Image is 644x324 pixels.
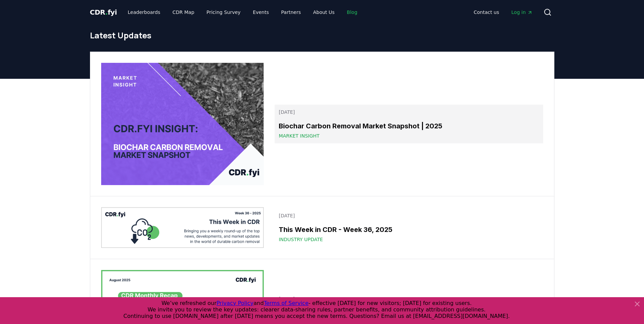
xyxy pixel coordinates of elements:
a: Log in [506,6,538,18]
p: [DATE] [279,212,539,219]
span: CDR fyi [90,8,117,16]
a: About Us [308,6,340,18]
img: This Week in CDR - Week 36, 2025 blog post image [101,207,264,248]
a: CDR.fyi [90,7,117,17]
span: Market Insight [279,132,319,139]
a: CDR Map [167,6,200,18]
span: Industry Update [279,236,323,243]
span: Log in [511,9,532,16]
h3: Biochar Carbon Removal Market Snapshot | 2025 [279,121,539,131]
p: [DATE] [279,295,539,302]
p: [DATE] [279,109,539,115]
a: Pricing Survey [201,6,246,18]
a: Blog [342,6,363,18]
h1: Latest Updates [90,30,554,41]
nav: Main [468,6,538,18]
a: Partners [276,6,306,18]
h3: This Week in CDR - Week 36, 2025 [279,224,539,235]
a: Contact us [468,6,504,18]
a: [DATE]This Week in CDR - Week 36, 2025Industry Update [275,208,543,247]
nav: Main [122,6,363,18]
a: Leaderboards [122,6,166,18]
span: . [105,8,108,16]
img: Biochar Carbon Removal Market Snapshot | 2025 blog post image [101,63,264,185]
a: [DATE]Biochar Carbon Removal Market Snapshot | 2025Market Insight [275,105,543,143]
a: Events [247,6,274,18]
